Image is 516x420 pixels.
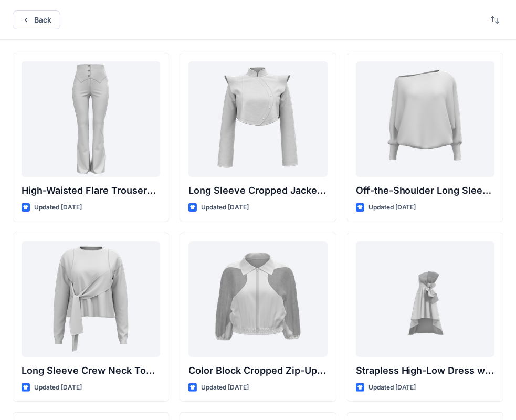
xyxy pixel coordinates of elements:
a: Off-the-Shoulder Long Sleeve Top [356,61,494,177]
p: Updated [DATE] [201,382,249,393]
p: Updated [DATE] [368,202,416,213]
p: Off-the-Shoulder Long Sleeve Top [356,183,494,198]
p: Updated [DATE] [368,382,416,393]
p: Color Block Cropped Zip-Up Jacket with Sheer Sleeves [188,363,327,378]
a: Color Block Cropped Zip-Up Jacket with Sheer Sleeves [188,241,327,357]
button: Back [13,10,60,29]
a: High-Waisted Flare Trousers with Button Detail [22,61,160,177]
p: Strapless High-Low Dress with Side Bow Detail [356,363,494,378]
p: Long Sleeve Cropped Jacket with Mandarin Collar and Shoulder Detail [188,183,327,198]
p: High-Waisted Flare Trousers with Button Detail [22,183,160,198]
a: Long Sleeve Cropped Jacket with Mandarin Collar and Shoulder Detail [188,61,327,177]
a: Long Sleeve Crew Neck Top with Asymmetrical Tie Detail [22,241,160,357]
p: Updated [DATE] [34,202,82,213]
p: Updated [DATE] [201,202,249,213]
p: Long Sleeve Crew Neck Top with Asymmetrical Tie Detail [22,363,160,378]
a: Strapless High-Low Dress with Side Bow Detail [356,241,494,357]
p: Updated [DATE] [34,382,82,393]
